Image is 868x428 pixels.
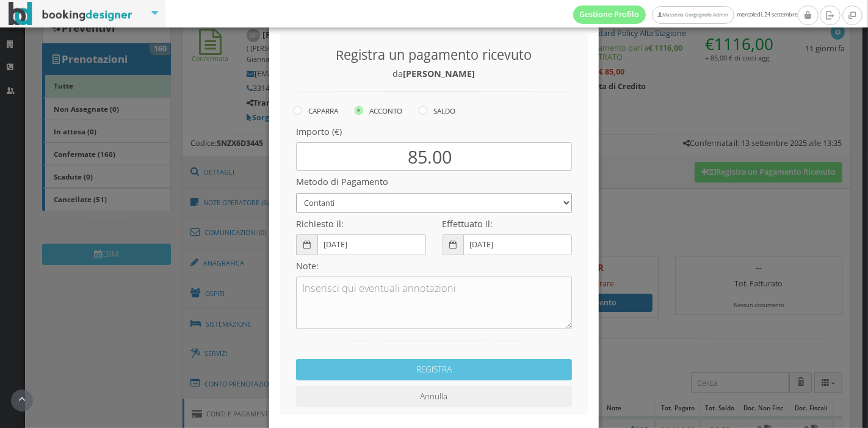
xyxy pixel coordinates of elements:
h4: Metodo di Pagamento [296,176,572,187]
h4: Richiesto il: [296,219,425,229]
button: Annulla [296,386,572,407]
img: BookingDesigner.com [9,2,132,26]
span: mercoledì, 24 settembre [573,5,798,24]
a: Masseria Gorgognolo Admin [652,6,734,24]
h4: Effettuato il: [443,219,572,229]
h4: Note: [296,261,572,271]
button: REGISTRA [296,359,572,380]
a: Gestione Profilo [573,5,646,24]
